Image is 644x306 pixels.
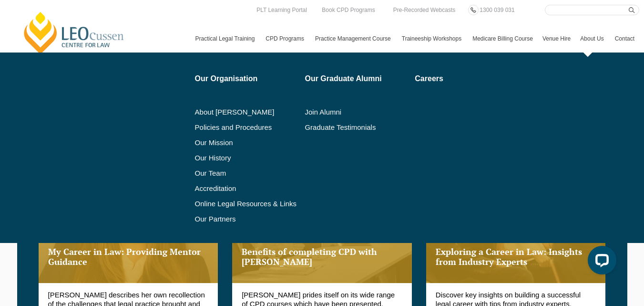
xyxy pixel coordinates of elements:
a: Our Organisation [195,75,298,83]
a: CPD Programs [261,25,310,53]
a: Join Alumni [305,108,408,116]
a: Venue Hire [538,25,575,53]
a: Practice Management Course [310,25,397,53]
a: Graduate Testimonials [305,124,408,131]
a: 1300 039 031 [477,5,517,15]
a: Policies and Procedures [195,124,298,131]
a: Pre-Recorded Webcasts [391,5,458,15]
a: Our Partners [195,215,298,223]
a: PLT Learning Portal [254,5,309,15]
a: Careers [415,75,501,83]
iframe: LiveChat chat widget [580,242,620,282]
span: 1300 039 031 [480,7,514,13]
a: Our Mission [195,139,275,147]
a: Online Legal Resources & Links [195,200,298,208]
a: Accreditation [195,185,298,192]
a: Medicare Billing Course [468,25,538,53]
a: About [PERSON_NAME] [195,108,298,116]
a: Contact [610,25,639,53]
a: Our Graduate Alumni [305,75,408,83]
a: Book CPD Programs [319,5,377,15]
a: Our History [195,154,298,162]
a: About Us [575,25,610,53]
a: Traineeship Workshops [397,25,468,53]
a: [PERSON_NAME] Centre for Law [21,11,127,55]
a: Our Team [195,169,298,177]
a: Practical Legal Training [191,25,261,53]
